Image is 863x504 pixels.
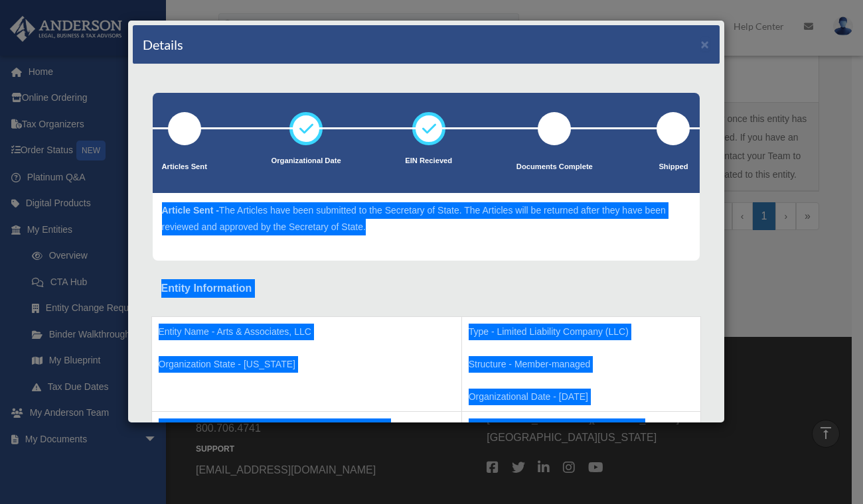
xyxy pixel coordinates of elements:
[162,202,690,235] p: The Articles have been submitted to the Secretary of State. The Articles will be returned after t...
[159,324,455,340] p: Entity Name - Arts & Associates, LLC
[143,35,183,54] h4: Details
[701,37,710,51] button: ×
[469,389,694,405] p: Organizational Date - [DATE]
[657,160,690,174] p: Shipped
[272,155,341,168] p: Organizational Date
[516,160,593,174] p: Documents Complete
[162,160,207,174] p: Articles Sent
[159,356,455,373] p: Organization State - [US_STATE]
[469,418,694,435] p: Business Address - [STREET_ADDRESS]
[469,356,694,373] p: Structure - Member-managed
[162,205,219,216] span: Article Sent -
[159,418,455,435] p: EIN # - [US_EMPLOYER_IDENTIFICATION_NUMBER]
[469,324,694,340] p: Type - Limited Liability Company (LLC)
[405,155,452,168] p: EIN Recieved
[161,279,691,298] div: Entity Information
